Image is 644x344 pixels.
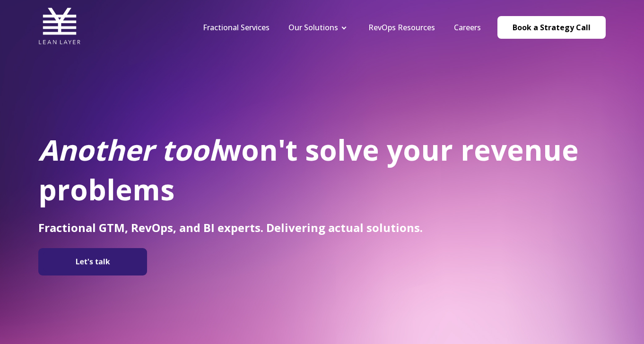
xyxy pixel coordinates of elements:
a: Careers [454,22,481,33]
a: Book a Strategy Call [497,16,606,39]
img: Let's talk [43,252,142,272]
a: Fractional Services [203,22,270,33]
em: Another tool [38,130,217,169]
span: won't solve your revenue problems [38,130,579,209]
img: Lean Layer Logo [38,5,81,47]
div: Navigation Menu [193,22,490,33]
a: Our Solutions [288,22,338,33]
a: RevOps Resources [368,22,435,33]
span: Fractional GTM, RevOps, and BI experts. Delivering actual solutions. [38,220,423,235]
